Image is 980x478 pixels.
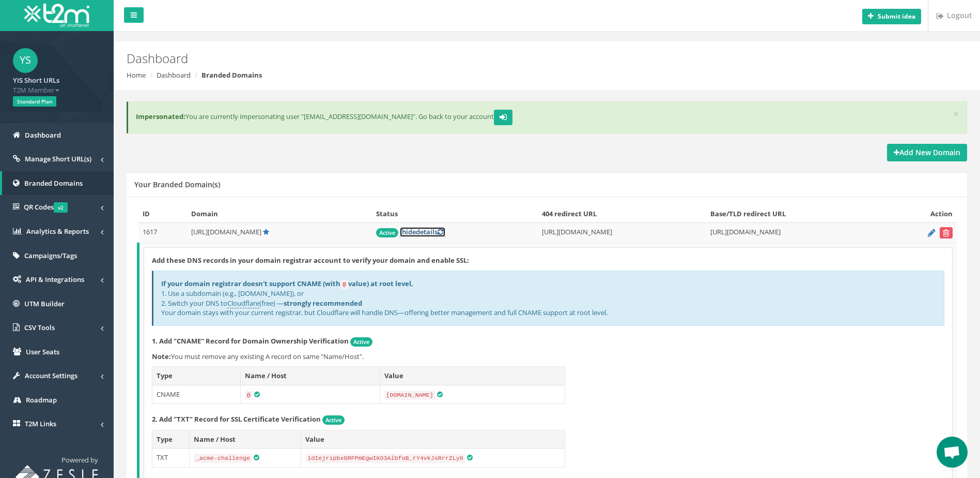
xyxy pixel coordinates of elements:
[157,70,191,80] a: Dashboard
[372,205,538,223] th: Status
[400,227,445,237] a: [hidedetails]
[538,205,706,223] th: 404 redirect URL
[13,73,101,95] a: YIS Short URLs T2M Member
[24,4,89,27] img: T2M
[240,367,380,385] th: Name / Host
[894,147,960,157] strong: Add New Domain
[138,223,187,243] td: 1617
[191,227,261,236] span: [URL][DOMAIN_NAME]
[322,415,345,425] span: Active
[152,385,241,404] td: CNAME
[305,454,465,463] code: 1dIejripbxGRFPmEgwIKO3AlbfoB_rY4vkJsRrrZLy0
[886,205,957,223] th: Action
[878,12,915,21] b: Submit idea
[384,391,435,400] code: [DOMAIN_NAME]
[201,70,262,80] strong: Branded Domains
[194,454,252,463] code: _acme-challenge
[24,178,83,188] span: Branded Domains
[26,227,89,236] span: Analytics & Reports
[25,130,61,140] span: Dashboard
[25,154,91,163] span: Manage Short URL(s)
[152,430,190,449] th: Type
[13,48,38,73] span: YS
[189,430,301,449] th: Name / Host
[706,223,885,243] td: [URL][DOMAIN_NAME]
[152,367,241,385] th: Type
[24,202,68,212] span: QR Codes
[136,112,185,121] b: Impersonated:
[227,298,259,308] a: Cloudflare
[152,352,944,362] p: You must remove any existing A record on same "Name/Host".
[152,271,944,326] div: 1. Use a subdomain (e.g., [DOMAIN_NAME]), or 2. Switch your DNS to (free) — Your domain stays wit...
[24,251,77,260] span: Campaigns/Tags
[61,455,98,465] span: Powered by
[340,280,348,289] code: @
[263,227,269,236] a: Default
[152,352,171,361] b: Note:
[127,52,825,65] h2: Dashboard
[152,256,469,265] strong: Add these DNS records in your domain registrar account to verify your domain and enable SSL:
[127,101,967,133] div: You are currently impersonating user "[EMAIL_ADDRESS][DOMAIN_NAME]". Go back to your account
[350,337,372,347] span: Active
[13,76,59,85] strong: YIS Short URLs
[538,223,706,243] td: [URL][DOMAIN_NAME]
[127,70,146,80] a: Home
[887,144,967,161] a: Add New Domain
[161,279,413,288] b: If your domain registrar doesn't support CNAME (with value) at root level,
[380,367,565,385] th: Value
[134,181,220,188] h5: Your Branded Domain(s)
[26,275,84,284] span: API & Integrations
[25,419,56,428] span: T2M Links
[245,391,253,400] code: @
[26,347,59,356] span: User Seats
[24,299,65,308] span: UTM Builder
[301,430,565,449] th: Value
[152,414,321,424] strong: 2. Add "TXT" Record for SSL Certificate Verification
[13,85,101,95] span: T2M Member
[284,298,362,308] b: strongly recommended
[953,109,959,119] button: ×
[937,437,968,468] div: Open chat
[138,205,187,223] th: ID
[13,96,56,107] span: Standard Plan
[25,371,77,380] span: Account Settings
[706,205,885,223] th: Base/TLD redirect URL
[376,228,398,237] span: Active
[402,227,416,236] span: hide
[26,395,57,405] span: Roadmap
[152,336,349,346] strong: 1. Add "CNAME" Record for Domain Ownership Verification
[54,202,68,213] span: v2
[187,205,372,223] th: Domain
[152,449,190,468] td: TXT
[24,323,55,332] span: CSV Tools
[862,9,921,24] button: Submit idea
